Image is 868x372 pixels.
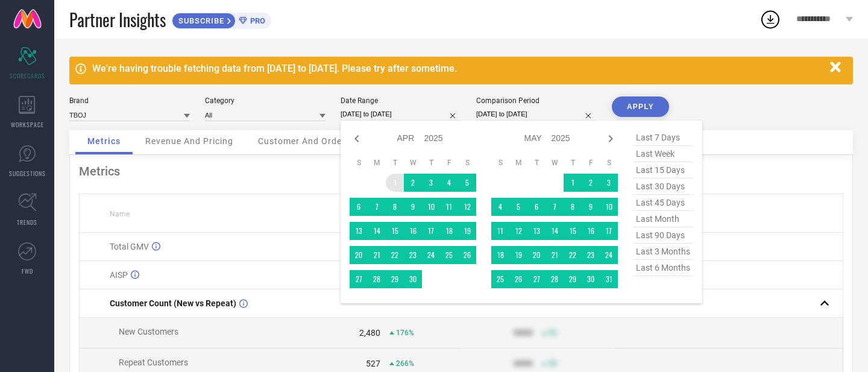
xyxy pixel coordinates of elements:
td: Thu Apr 24 2025 [422,246,440,264]
div: Category [205,96,325,105]
div: Open download list [759,8,781,30]
th: Thursday [422,158,440,168]
span: 50 [549,329,557,337]
div: Date Range [341,96,461,105]
span: SUGGESTIONS [9,169,46,178]
span: Name [110,210,130,218]
th: Friday [582,158,600,168]
td: Mon May 05 2025 [509,198,527,216]
div: Brand [69,96,190,105]
td: Fri May 23 2025 [582,246,600,264]
td: Sun May 25 2025 [491,270,509,288]
span: SCORECARDS [10,71,45,80]
th: Tuesday [386,158,404,168]
td: Sat May 17 2025 [600,222,618,240]
td: Mon Apr 07 2025 [368,198,386,216]
div: 2,480 [359,328,380,338]
span: last 45 days [633,195,693,211]
th: Monday [509,158,527,168]
td: Thu May 15 2025 [564,222,582,240]
td: Tue May 20 2025 [527,246,546,264]
td: Thu Apr 03 2025 [422,174,440,192]
th: Friday [440,158,458,168]
td: Wed May 21 2025 [546,246,564,264]
td: Sat Apr 05 2025 [458,174,476,192]
span: last month [633,211,693,227]
td: Tue May 06 2025 [527,198,546,216]
td: Wed May 07 2025 [546,198,564,216]
span: SUBSCRIBE [172,16,227,25]
span: last 6 months [633,260,693,276]
td: Thu May 01 2025 [564,174,582,192]
span: Repeat Customers [119,358,188,367]
td: Sun Apr 13 2025 [350,222,368,240]
td: Fri May 16 2025 [582,222,600,240]
td: Sun Apr 20 2025 [350,246,368,264]
span: last 15 days [633,162,693,178]
th: Sunday [350,158,368,168]
span: last 7 days [633,130,693,146]
td: Tue May 13 2025 [527,222,546,240]
td: Sat May 03 2025 [600,174,618,192]
td: Thu May 22 2025 [564,246,582,264]
th: Saturday [458,158,476,168]
td: Thu May 29 2025 [564,270,582,288]
span: AISP [110,270,128,280]
a: SUBSCRIBEPRO [172,10,271,29]
span: Total GMV [110,242,149,251]
th: Saturday [600,158,618,168]
th: Thursday [564,158,582,168]
td: Thu Apr 10 2025 [422,198,440,216]
td: Mon May 26 2025 [509,270,527,288]
div: Previous month [350,131,364,146]
td: Sat May 31 2025 [600,270,618,288]
td: Fri May 09 2025 [582,198,600,216]
td: Mon May 12 2025 [509,222,527,240]
td: Sat Apr 19 2025 [458,222,476,240]
td: Wed Apr 02 2025 [404,174,422,192]
td: Wed May 28 2025 [546,270,564,288]
div: 527 [366,359,380,368]
span: FWD [22,266,33,276]
td: Sat May 10 2025 [600,198,618,216]
td: Fri May 02 2025 [582,174,600,192]
td: Sat May 24 2025 [600,246,618,264]
span: last week [633,146,693,162]
td: Wed May 14 2025 [546,222,564,240]
span: Customer Count (New vs Repeat) [110,298,236,308]
td: Wed Apr 23 2025 [404,246,422,264]
td: Mon May 19 2025 [509,246,527,264]
td: Sun Apr 27 2025 [350,270,368,288]
span: WORKSPACE [11,120,44,129]
th: Wednesday [404,158,422,168]
td: Tue Apr 22 2025 [386,246,404,264]
td: Thu Apr 17 2025 [422,222,440,240]
span: 50 [549,359,557,368]
span: 266% [396,359,414,368]
th: Sunday [491,158,509,168]
div: 9999 [514,359,533,368]
span: last 90 days [633,227,693,244]
td: Mon Apr 14 2025 [368,222,386,240]
td: Tue Apr 08 2025 [386,198,404,216]
th: Wednesday [546,158,564,168]
td: Sun May 04 2025 [491,198,509,216]
span: 176% [396,329,414,337]
td: Sat Apr 26 2025 [458,246,476,264]
td: Thu May 08 2025 [564,198,582,216]
td: Sun May 11 2025 [491,222,509,240]
td: Mon Apr 21 2025 [368,246,386,264]
td: Wed Apr 30 2025 [404,270,422,288]
div: Metrics [79,164,843,178]
td: Sun Apr 06 2025 [350,198,368,216]
span: TRENDS [17,218,37,227]
span: New Customers [119,327,178,336]
td: Fri Apr 04 2025 [440,174,458,192]
td: Tue Apr 01 2025 [386,174,404,192]
td: Fri May 30 2025 [582,270,600,288]
td: Fri Apr 25 2025 [440,246,458,264]
span: Customer And Orders [258,136,350,146]
td: Fri Apr 18 2025 [440,222,458,240]
span: PRO [247,16,265,25]
span: last 30 days [633,178,693,195]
